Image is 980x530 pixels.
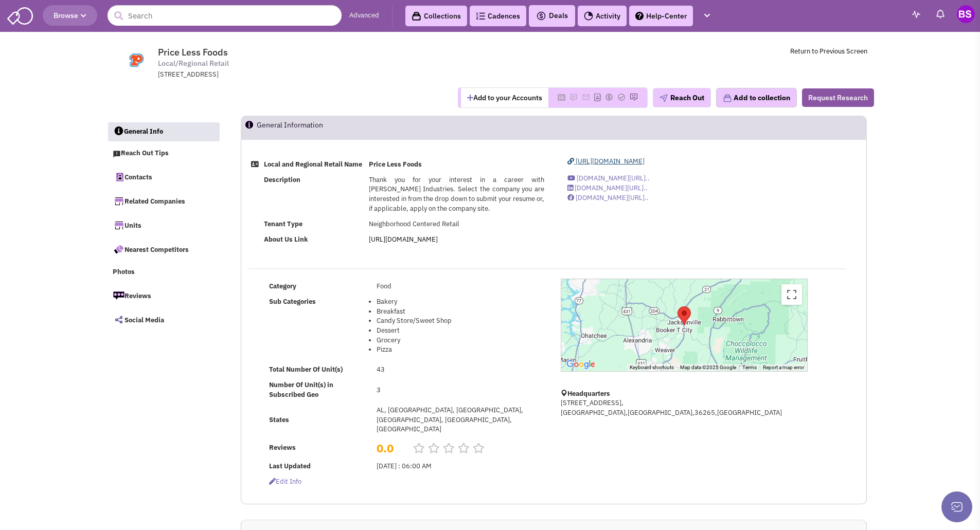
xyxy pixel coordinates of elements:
li: Breakfast [377,307,544,317]
span: [DOMAIN_NAME][URL].. [575,184,648,192]
h2: 0.0 [377,441,404,446]
p: [STREET_ADDRESS], [GEOGRAPHIC_DATA],[GEOGRAPHIC_DATA],36265,[GEOGRAPHIC_DATA] [561,398,808,417]
b: Description [264,175,300,184]
img: Google [564,358,598,371]
img: Please add to your accounts [582,93,590,101]
h2: General Information [257,116,382,139]
img: Please add to your accounts [617,93,626,101]
button: Add to collection [716,88,797,107]
a: [DOMAIN_NAME][URL].. [567,184,648,192]
td: AL, [GEOGRAPHIC_DATA], [GEOGRAPHIC_DATA], [GEOGRAPHIC_DATA], [GEOGRAPHIC_DATA], [GEOGRAPHIC_DATA] [373,403,547,437]
td: Neighborhood Centered Retail [366,216,547,232]
button: Browse [43,5,97,26]
td: [DATE] : 06:00 AM [373,459,547,474]
td: 3 [373,378,547,403]
td: Food [373,279,547,294]
a: Return to Previous Screen [790,47,867,56]
img: Cadences_logo.png [476,12,485,20]
button: Toggle fullscreen view [781,284,802,305]
b: Total Number Of Unit(s) [269,365,343,374]
img: Please add to your accounts [630,93,638,101]
div: Price Less Foods [678,306,691,325]
span: [DOMAIN_NAME][URL].. [577,174,650,182]
a: Report a map error [763,364,804,370]
a: Units [108,214,220,236]
b: About Us Link [264,235,308,244]
li: Grocery [377,336,544,345]
b: Category [269,282,296,290]
a: Photos [108,263,220,282]
span: Edit info [269,477,301,486]
b: Headquarters [567,389,610,398]
td: 43 [373,362,547,377]
span: Thank you for your interest in a career with [PERSON_NAME] Industries. Select the company you are... [369,175,544,213]
button: Keyboard shortcuts [630,364,674,371]
a: Help-Center [629,6,693,26]
a: Terms (opens in new tab) [742,364,757,370]
b: Tenant Type [264,220,302,228]
a: Reach Out Tips [108,144,220,163]
button: Request Research [802,88,874,107]
a: Contacts [108,166,220,188]
img: Bob Saunders [957,5,975,23]
span: Browse [54,11,86,20]
span: Map data ©2025 Google [680,364,736,370]
a: Open this area in Google Maps (opens a new window) [564,358,598,371]
span: [DOMAIN_NAME][URL].. [576,193,649,202]
a: Activity [578,6,627,26]
div: [STREET_ADDRESS] [158,70,426,80]
a: [URL][DOMAIN_NAME] [369,235,438,244]
img: icon-collection-lavender-black.svg [412,11,421,21]
img: icon-deals.svg [536,10,546,22]
button: Reach Out [653,88,711,107]
b: Price Less Foods [369,160,422,169]
b: Number Of Unit(s) in Subscribed Geo [269,380,333,399]
a: Advanced [349,11,379,21]
b: Local and Regional Retail Name [264,160,362,169]
button: Deals [533,9,571,23]
li: Dessert [377,326,544,336]
a: [URL][DOMAIN_NAME] [567,157,645,166]
a: Social Media [108,309,220,331]
img: Activity.png [584,11,593,21]
b: States [269,415,289,424]
li: Bakery [377,297,544,307]
a: Cadences [470,6,526,26]
img: SmartAdmin [7,5,33,25]
span: [URL][DOMAIN_NAME] [576,157,645,166]
img: help.png [635,12,644,20]
a: Collections [405,6,467,26]
a: Reviews [108,285,220,306]
li: Pizza [377,345,544,355]
a: [DOMAIN_NAME][URL].. [567,174,650,182]
button: Add to your Accounts [461,88,548,107]
a: Nearest Competitors [108,239,220,260]
b: Reviews [269,443,296,452]
img: Please add to your accounts [605,93,613,101]
span: Local/Regional Retail [158,58,229,69]
a: [DOMAIN_NAME][URL].. [567,193,649,202]
span: Price Less Foods [158,46,228,58]
b: Sub Categories [269,297,316,306]
img: Please add to your accounts [569,93,578,101]
img: plane.png [660,94,668,102]
li: Candy Store/Sweet Shop [377,316,544,326]
a: General Info [108,122,220,142]
span: Deals [536,11,568,20]
img: icon-collection-lavender.png [723,94,732,103]
b: Last Updated [269,462,311,470]
a: Related Companies [108,190,220,212]
input: Search [108,5,342,26]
